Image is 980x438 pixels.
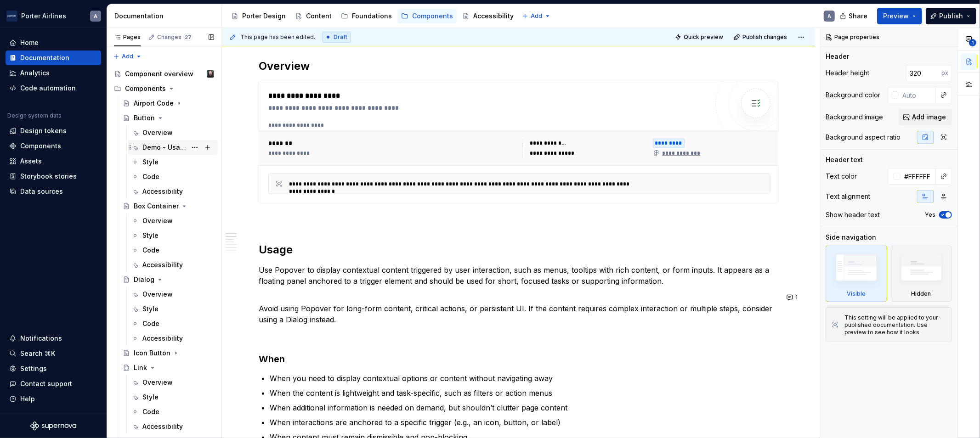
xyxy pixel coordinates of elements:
[128,390,218,404] a: Style
[128,243,218,258] a: Code
[142,128,173,137] div: Overview
[128,213,218,228] a: Overview
[844,314,946,336] div: This setting will be applied to your published documentation. Use preview to see how it looks.
[20,349,55,358] div: Search ⌘K
[291,9,335,23] a: Content
[142,246,159,255] div: Code
[119,111,218,125] a: Button
[835,8,873,24] button: Share
[259,242,778,257] h2: Usage
[941,69,948,77] p: px
[20,394,35,404] div: Help
[334,34,347,41] span: Draft
[119,199,218,213] a: Box Container
[134,348,170,358] div: Icon Button
[826,133,901,142] div: Background aspect ratio
[128,287,218,302] a: Overview
[122,53,133,60] span: Add
[30,421,76,431] svg: Supernova Logo
[473,11,514,21] div: Accessibility
[337,9,396,23] a: Foundations
[826,68,869,78] div: Header height
[183,34,193,41] span: 27
[128,302,218,316] a: Style
[6,35,101,50] a: Home
[827,12,831,20] div: A
[826,246,887,302] div: Visible
[20,84,76,93] div: Code automation
[877,8,922,24] button: Preview
[128,258,218,272] a: Accessibility
[142,290,173,299] div: Overview
[227,7,517,25] div: Page tree
[240,34,315,41] span: This page has been edited.
[142,407,159,416] div: Code
[397,9,457,23] a: Components
[110,50,145,63] button: Add
[20,334,62,343] div: Notifications
[128,140,218,155] a: Demo - Usage
[519,10,554,22] button: Add
[94,12,97,20] div: A
[891,246,952,302] div: Hidden
[128,125,218,140] a: Overview
[259,354,285,365] strong: When
[826,112,883,122] div: Background image
[826,90,880,100] div: Background color
[6,124,101,138] a: Design tokens
[114,11,218,21] div: Documentation
[128,316,218,331] a: Code
[20,126,67,135] div: Design tokens
[142,393,159,402] div: Style
[128,155,218,169] a: Style
[142,319,159,328] div: Code
[20,68,50,78] div: Analytics
[6,376,101,391] button: Contact support
[6,51,101,65] a: Documentation
[969,39,976,46] span: 1
[125,69,193,79] div: Component overview
[110,81,218,96] div: Components
[6,169,101,184] a: Storybook stories
[6,81,101,95] a: Code automation
[899,87,936,103] input: Auto
[21,11,66,21] div: Porter Airlines
[114,34,141,41] div: Pages
[2,6,105,26] button: Porter AirlinesA
[142,422,183,431] div: Accessibility
[7,112,62,119] div: Design system data
[119,360,218,375] a: Link
[134,113,155,123] div: Button
[128,375,218,390] a: Overview
[826,233,876,242] div: Side navigation
[142,304,159,314] div: Style
[142,143,187,152] div: Demo - Usage
[142,334,183,343] div: Accessibility
[925,211,935,219] label: Yes
[110,67,218,81] a: Component overviewTeunis Vorsteveld
[784,291,802,304] button: 1
[6,139,101,153] a: Components
[899,109,952,125] button: Add image
[672,31,727,44] button: Quick preview
[939,11,963,21] span: Publish
[912,112,946,122] span: Add image
[142,231,159,240] div: Style
[259,292,778,325] p: Avoid using Popover for long-form content, critical actions, or persistent UI. If the content req...
[128,419,218,434] a: Accessibility
[270,417,778,428] p: When interactions are anchored to a specific trigger (e.g., an icon, button, or label)
[142,378,173,387] div: Overview
[847,290,866,298] div: Visible
[142,260,183,270] div: Accessibility
[849,11,867,21] span: Share
[242,11,286,21] div: Porter Design
[20,141,61,151] div: Components
[20,38,39,47] div: Home
[259,59,778,73] h2: Overview
[20,187,63,196] div: Data sources
[826,210,880,219] div: Show header text
[795,294,798,301] span: 1
[883,11,909,21] span: Preview
[134,275,154,284] div: Dialog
